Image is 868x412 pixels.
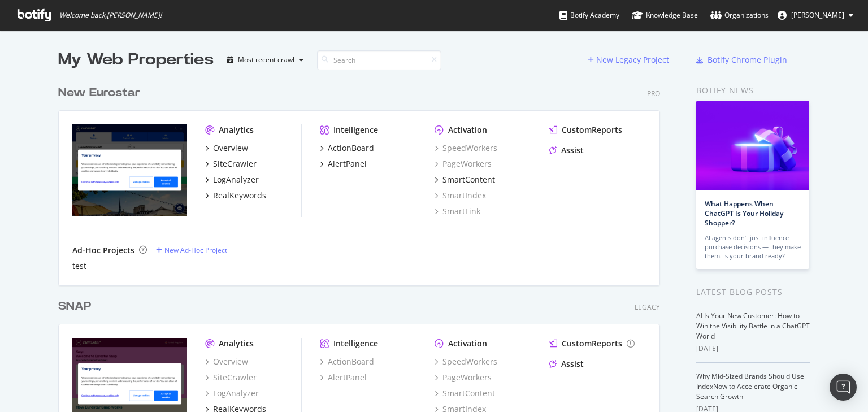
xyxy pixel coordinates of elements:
a: LogAnalyzer [205,388,259,399]
a: SpeedWorkers [435,142,497,154]
div: CustomReports [562,338,622,349]
div: Intelligence [333,124,378,136]
div: AI agents don’t just influence purchase decisions — they make them. Is your brand ready? [705,233,801,261]
span: Da Silva Eva [791,10,844,20]
div: SiteCrawler [213,158,257,170]
div: SNAP [58,298,91,315]
div: New Legacy Project [596,54,669,66]
div: Activation [448,338,487,349]
a: Why Mid-Sized Brands Should Use IndexNow to Accelerate Organic Search Growth [696,371,804,401]
div: Overview [213,142,248,154]
a: test [72,261,86,272]
div: New Ad-Hoc Project [164,245,227,255]
div: New Eurostar [58,85,140,101]
div: CustomReports [562,124,622,136]
div: Most recent crawl [238,57,294,63]
a: SpeedWorkers [435,356,497,367]
a: SmartContent [435,388,495,399]
a: SiteCrawler [205,372,257,383]
a: SiteCrawler [205,158,257,170]
a: SmartContent [435,174,495,185]
a: Overview [205,356,248,367]
div: Analytics [219,338,254,349]
div: RealKeywords [213,190,266,201]
a: AI Is Your New Customer: How to Win the Visibility Battle in a ChatGPT World [696,311,810,341]
div: Activation [448,124,487,136]
a: Overview [205,142,248,154]
a: New Legacy Project [588,55,669,64]
div: Intelligence [333,338,378,349]
div: Botify news [696,84,810,97]
div: Analytics [219,124,254,136]
a: Assist [549,358,584,370]
span: Welcome back, [PERSON_NAME] ! [59,11,162,20]
a: LogAnalyzer [205,174,259,185]
a: Assist [549,145,584,156]
a: ActionBoard [320,356,374,367]
a: What Happens When ChatGPT Is Your Holiday Shopper? [705,199,783,228]
div: Legacy [635,302,660,312]
a: PageWorkers [435,158,492,170]
a: SmartLink [435,206,480,217]
img: www.eurostar.com [72,124,187,216]
a: RealKeywords [205,190,266,201]
div: Ad-Hoc Projects [72,245,134,256]
a: SmartIndex [435,190,486,201]
a: AlertPanel [320,372,367,383]
a: CustomReports [549,338,635,349]
a: New Ad-Hoc Project [156,245,227,255]
button: [PERSON_NAME] [769,6,862,24]
a: Botify Chrome Plugin [696,54,787,66]
button: Most recent crawl [223,51,308,69]
div: Assist [561,145,584,156]
div: SmartContent [442,174,495,185]
a: AlertPanel [320,158,367,170]
div: Pro [647,89,660,98]
a: New Eurostar [58,85,145,101]
input: Search [317,50,441,70]
div: Open Intercom Messenger [830,374,857,401]
a: PageWorkers [435,372,492,383]
div: Organizations [710,10,769,21]
div: [DATE] [696,344,810,354]
img: What Happens When ChatGPT Is Your Holiday Shopper? [696,101,809,190]
div: Latest Blog Posts [696,286,810,298]
a: ActionBoard [320,142,374,154]
div: AlertPanel [328,158,367,170]
div: My Web Properties [58,49,214,71]
div: Assist [561,358,584,370]
div: ActionBoard [328,142,374,154]
div: LogAnalyzer [213,174,259,185]
div: Botify Academy [559,10,619,21]
div: Botify Chrome Plugin [708,54,787,66]
a: SNAP [58,298,96,315]
button: New Legacy Project [588,51,669,69]
div: Knowledge Base [632,10,698,21]
a: CustomReports [549,124,622,136]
